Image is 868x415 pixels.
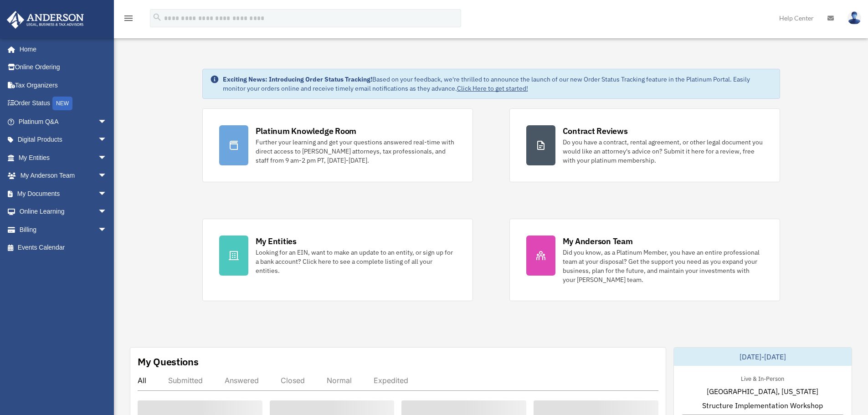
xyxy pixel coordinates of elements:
a: Online Learningarrow_drop_down [6,203,121,221]
span: [GEOGRAPHIC_DATA], [US_STATE] [707,386,818,397]
span: arrow_drop_down [98,220,116,239]
span: arrow_drop_down [98,203,116,221]
img: User Pic [847,11,861,25]
div: All [138,376,146,385]
div: Normal [327,376,352,385]
i: menu [123,13,134,24]
a: Click Here to get started! [457,84,528,92]
a: Order StatusNEW [6,94,121,113]
span: arrow_drop_down [98,149,116,167]
div: Expedited [374,376,408,385]
div: Do you have a contract, rental agreement, or other legal document you would like an attorney's ad... [563,138,763,165]
div: My Questions [138,355,199,369]
a: My Anderson Teamarrow_drop_down [6,167,121,185]
a: Contract Reviews Do you have a contract, rental agreement, or other legal document you would like... [509,108,780,182]
span: arrow_drop_down [98,167,116,185]
div: Contract Reviews [563,125,628,137]
div: Based on your feedback, we're thrilled to announce the launch of our new Order Status Tracking fe... [223,75,772,93]
a: menu [123,16,134,24]
div: Answered [225,376,259,385]
div: My Anderson Team [563,236,633,247]
a: Events Calendar [6,239,121,257]
span: Structure Implementation Workshop [702,400,823,411]
a: My Anderson Team Did you know, as a Platinum Member, you have an entire professional team at your... [509,219,780,301]
a: My Entities Looking for an EIN, want to make an update to an entity, or sign up for a bank accoun... [202,219,473,301]
a: Online Ordering [6,58,121,77]
div: Further your learning and get your questions answered real-time with direct access to [PERSON_NAM... [256,138,456,165]
span: arrow_drop_down [98,184,116,203]
span: arrow_drop_down [98,113,116,131]
a: Billingarrow_drop_down [6,220,121,239]
a: Home [6,40,116,58]
div: Looking for an EIN, want to make an update to an entity, or sign up for a bank account? Click her... [256,248,456,275]
a: Tax Organizers [6,76,121,94]
div: [DATE]-[DATE] [674,348,852,366]
a: Platinum Q&Aarrow_drop_down [6,113,121,131]
a: Platinum Knowledge Room Further your learning and get your questions answered real-time with dire... [202,108,473,182]
div: Live & In-Person [734,373,791,383]
div: NEW [52,97,72,110]
div: My Entities [256,236,297,247]
i: search [152,12,162,22]
a: My Documentsarrow_drop_down [6,184,121,203]
div: Closed [281,376,305,385]
div: Platinum Knowledge Room [256,125,357,137]
div: Did you know, as a Platinum Member, you have an entire professional team at your disposal? Get th... [563,248,763,284]
strong: Exciting News: Introducing Order Status Tracking! [223,75,372,83]
div: Submitted [168,376,203,385]
a: My Entitiesarrow_drop_down [6,149,121,167]
a: Digital Productsarrow_drop_down [6,131,121,149]
span: arrow_drop_down [98,131,116,149]
img: Anderson Advisors Platinum Portal [4,11,87,29]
